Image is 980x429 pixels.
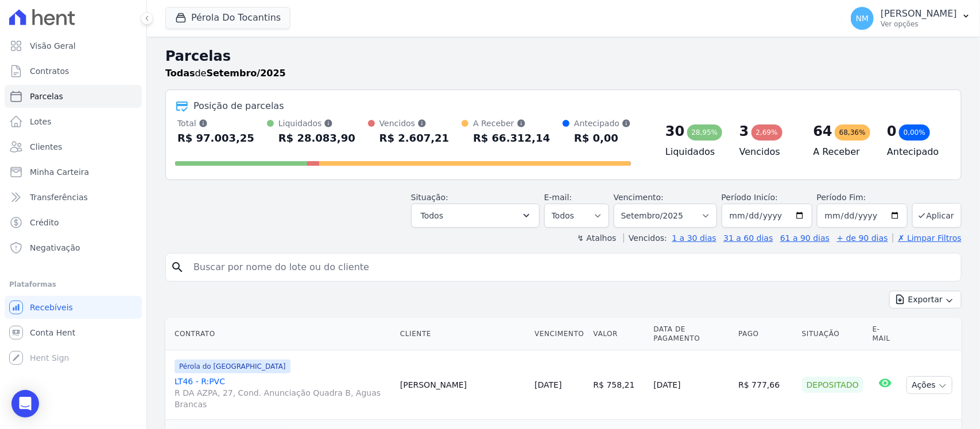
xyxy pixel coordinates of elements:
span: Negativação [30,242,80,253]
td: R$ 777,66 [734,350,797,420]
a: LT46 - R:PVCR DA AZPA, 27, Cond. Anunciação Quadra B, Aguas Brancas [175,376,391,410]
a: [DATE] [534,380,561,389]
a: Lotes [5,110,142,133]
label: Vencidos: [623,233,667,243]
div: 0,00% [899,124,930,141]
div: 0 [887,122,897,141]
h4: Antecipado [887,145,943,159]
div: 28,95% [687,124,723,141]
span: Clientes [30,141,62,153]
p: de [165,67,286,80]
p: Ver opções [881,19,957,29]
a: 31 a 60 dias [723,233,773,243]
th: Data de Pagamento [649,318,734,350]
div: Total [177,118,254,129]
th: E-mail [868,318,902,350]
span: Crédito [30,217,59,228]
h4: Liquidados [665,145,721,159]
h4: A Receber [814,145,869,159]
button: Aplicar [912,203,962,228]
th: Situação [797,318,868,350]
div: Liquidados [278,118,355,129]
a: Contratos [5,60,142,83]
a: Transferências [5,186,142,209]
div: 30 [665,122,684,141]
a: Parcelas [5,85,142,108]
strong: Todas [165,68,195,79]
span: NM [856,14,869,22]
th: Pago [734,318,797,350]
span: Todos [421,209,443,223]
div: Plataformas [9,278,137,291]
div: R$ 2.607,21 [379,129,449,147]
div: 2,69% [752,124,783,141]
a: 61 a 90 dias [780,233,830,243]
th: Valor [589,318,649,350]
a: Visão Geral [5,34,142,57]
th: Vencimento [530,318,588,350]
a: Conta Hent [5,321,142,344]
div: 64 [814,122,832,141]
label: E-mail: [544,193,572,202]
th: Cliente [396,318,530,350]
a: Clientes [5,135,142,158]
label: Situação: [411,193,448,202]
button: NM [PERSON_NAME] Ver opções [842,2,980,34]
a: Negativação [5,236,142,259]
div: A Receber [473,118,550,129]
td: [DATE] [649,350,734,420]
a: + de 90 dias [837,233,888,243]
a: Crédito [5,211,142,234]
button: Exportar [889,291,962,309]
strong: Setembro/2025 [207,68,286,79]
a: 1 a 30 dias [672,233,716,243]
a: Minha Carteira [5,161,142,184]
i: search [171,260,184,274]
h4: Vencidos [739,145,795,159]
a: ✗ Limpar Filtros [893,233,962,243]
span: Lotes [30,116,52,127]
button: Todos [411,204,540,228]
div: Posição de parcelas [193,99,284,113]
a: Recebíveis [5,296,142,319]
p: [PERSON_NAME] [881,8,957,19]
label: Vencimento: [614,193,664,202]
h2: Parcelas [165,46,962,67]
span: Recebíveis [30,302,73,313]
span: Transferências [30,192,88,203]
div: Depositado [802,377,863,393]
span: Conta Hent [30,327,75,338]
span: Parcelas [30,91,63,102]
div: Open Intercom Messenger [11,390,39,418]
span: Pérola do [GEOGRAPHIC_DATA] [175,360,290,373]
div: R$ 0,00 [574,129,631,147]
div: 3 [739,122,749,141]
span: Minha Carteira [30,166,89,178]
label: ↯ Atalhos [577,233,616,243]
td: [PERSON_NAME] [396,350,530,420]
div: R$ 28.083,90 [278,129,355,147]
button: Pérola Do Tocantins [165,7,290,29]
div: Vencidos [379,118,449,129]
div: Antecipado [574,118,631,129]
label: Período Inicío: [722,193,778,202]
input: Buscar por nome do lote ou do cliente [187,256,956,279]
label: Período Fim: [817,192,908,204]
button: Ações [907,376,952,394]
span: Visão Geral [30,40,76,52]
div: R$ 66.312,14 [473,129,550,147]
span: Contratos [30,65,69,77]
div: 68,36% [835,124,870,141]
span: R DA AZPA, 27, Cond. Anunciação Quadra B, Aguas Brancas [175,387,391,410]
th: Contrato [165,318,396,350]
td: R$ 758,21 [589,350,649,420]
div: R$ 97.003,25 [177,129,254,147]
